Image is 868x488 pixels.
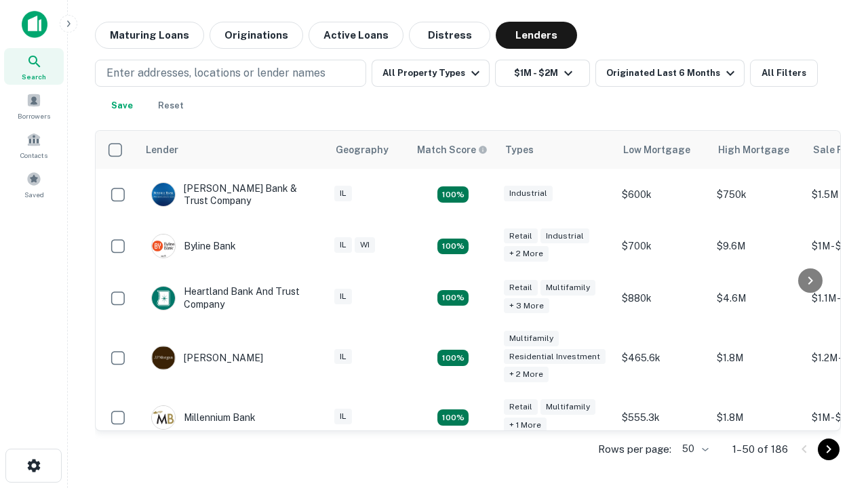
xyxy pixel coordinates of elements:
button: Reset [149,92,193,119]
td: $4.6M [710,272,805,323]
div: Lender [146,142,178,158]
p: Rows per page: [598,441,671,457]
img: picture [152,406,175,429]
button: All Property Types [372,60,490,87]
div: Multifamily [504,331,559,346]
div: High Mortgage [718,142,789,158]
a: Contacts [4,127,64,163]
div: Geography [336,142,389,158]
div: IL [334,289,352,304]
div: [PERSON_NAME] Bank & Trust Company [151,182,314,207]
span: Contacts [20,150,47,161]
div: IL [334,349,352,365]
button: Maturing Loans [95,22,204,49]
button: $1M - $2M [495,60,590,87]
a: Saved [4,166,64,203]
td: $9.6M [710,220,805,272]
img: picture [152,287,175,310]
div: Originated Last 6 Months [606,65,738,81]
div: Residential Investment [504,349,606,365]
div: Matching Properties: 16, hasApolloMatch: undefined [437,409,469,426]
button: Enter addresses, locations or lender names [95,60,366,87]
th: Geography [328,131,409,169]
a: Borrowers [4,87,64,124]
div: Matching Properties: 20, hasApolloMatch: undefined [437,239,469,255]
td: $555.3k [615,392,710,443]
h6: Match Score [417,142,485,157]
td: $880k [615,272,710,323]
td: $750k [710,169,805,220]
td: $465.6k [615,324,710,392]
button: Active Loans [309,22,403,49]
div: Industrial [504,186,553,201]
div: + 2 more [504,246,549,262]
div: + 3 more [504,298,549,314]
th: Capitalize uses an advanced AI algorithm to match your search with the best lender. The match sco... [409,131,497,169]
a: Search [4,48,64,85]
div: 50 [677,439,711,459]
img: capitalize-icon.png [22,11,47,38]
div: + 1 more [504,418,547,433]
span: Borrowers [18,110,50,121]
button: Go to next page [818,439,840,460]
div: Multifamily [540,399,595,415]
div: Retail [504,280,538,296]
iframe: Chat Widget [800,380,868,445]
button: Save your search to get updates of matches that match your search criteria. [100,92,144,119]
div: [PERSON_NAME] [151,346,263,370]
div: WI [355,237,375,253]
td: $1.8M [710,392,805,443]
div: Capitalize uses an advanced AI algorithm to match your search with the best lender. The match sco... [417,142,488,157]
img: picture [152,183,175,206]
span: Search [22,71,46,82]
img: picture [152,346,175,369]
th: Lender [138,131,328,169]
div: + 2 more [504,367,549,382]
div: Byline Bank [151,234,236,258]
td: $1.8M [710,324,805,392]
div: Industrial [540,228,589,244]
div: IL [334,186,352,201]
button: Lenders [496,22,577,49]
button: Distress [409,22,490,49]
div: Matching Properties: 28, hasApolloMatch: undefined [437,186,469,203]
div: IL [334,237,352,253]
button: Originations [210,22,303,49]
td: $700k [615,220,710,272]
button: All Filters [750,60,818,87]
div: Retail [504,228,538,244]
div: Types [505,142,534,158]
div: Matching Properties: 19, hasApolloMatch: undefined [437,290,469,306]
div: IL [334,409,352,424]
p: 1–50 of 186 [732,441,788,457]
div: Matching Properties: 27, hasApolloMatch: undefined [437,350,469,366]
div: Multifamily [540,280,595,296]
button: Originated Last 6 Months [595,60,745,87]
span: Saved [24,189,44,200]
p: Enter addresses, locations or lender names [106,65,325,81]
td: $600k [615,169,710,220]
img: picture [152,235,175,258]
th: Low Mortgage [615,131,710,169]
th: High Mortgage [710,131,805,169]
div: Retail [504,399,538,415]
div: Low Mortgage [623,142,690,158]
div: Heartland Bank And Trust Company [151,285,314,310]
div: Millennium Bank [151,405,256,430]
th: Types [497,131,615,169]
